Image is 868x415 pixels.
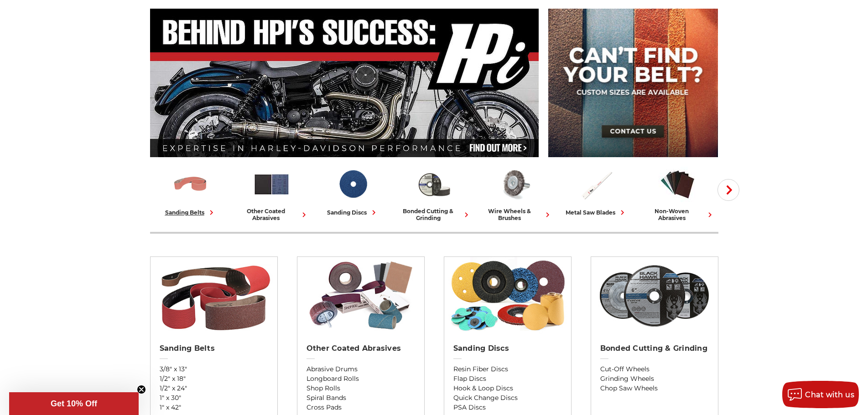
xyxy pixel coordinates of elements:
a: Chop Saw Wheels [600,384,709,393]
a: non-woven abrasives [641,165,715,221]
div: sanding belts [165,208,216,217]
img: Sanding Belts [172,165,209,203]
div: other coated abrasives [235,208,309,221]
a: Abrasive Drums [307,364,415,374]
div: sanding discs [327,208,379,217]
a: Shop Rolls [307,384,415,393]
img: promo banner for custom belts. [548,9,718,157]
img: Metal Saw Blades [577,165,615,203]
h2: Sanding Belts [160,344,268,353]
a: Flap Discs [453,374,562,384]
div: wire wheels & brushes [478,208,552,221]
img: Other Coated Abrasives [301,257,420,334]
a: Resin Fiber Discs [453,364,562,374]
div: bonded cutting & grinding [397,208,471,221]
img: Sanding Belts [155,257,273,334]
a: Hook & Loop Discs [453,384,562,393]
a: 1/2" x 18" [160,374,268,384]
div: non-woven abrasives [641,208,715,221]
a: 1" x 42" [160,403,268,412]
a: other coated abrasives [235,165,309,221]
img: Sanding Discs [448,257,567,334]
a: Cross Pads [307,403,415,412]
a: Cut-Off Wheels [600,364,709,374]
a: metal saw blades [560,165,634,217]
img: Bonded Cutting & Grinding [595,257,713,334]
img: Bonded Cutting & Grinding [415,165,453,203]
a: Quick Change Discs [453,393,562,403]
div: metal saw blades [566,208,627,217]
span: Get 10% Off [51,399,97,408]
img: Sanding Discs [334,165,372,203]
a: 3/8" x 13" [160,364,268,374]
a: bonded cutting & grinding [397,165,471,221]
span: Chat with us [805,390,854,399]
a: Longboard Rolls [307,374,415,384]
img: Other Coated Abrasives [253,165,291,203]
img: Banner for an interview featuring Horsepower Inc who makes Harley performance upgrades featured o... [150,9,539,157]
div: Get 10% OffClose teaser [9,392,139,415]
h2: Other Coated Abrasives [307,344,415,353]
a: sanding discs [316,165,390,217]
a: sanding belts [154,165,228,217]
h2: Bonded Cutting & Grinding [600,344,709,353]
a: Spiral Bands [307,393,415,403]
a: 1" x 30" [160,393,268,403]
a: Grinding Wheels [600,374,709,384]
img: Non-woven Abrasives [659,165,696,203]
h2: Sanding Discs [453,344,562,353]
button: Next [717,179,739,201]
button: Close teaser [137,385,146,394]
a: PSA Discs [453,403,562,412]
a: wire wheels & brushes [478,165,552,221]
button: Chat with us [782,381,859,408]
img: Wire Wheels & Brushes [496,165,534,203]
a: 1/2" x 24" [160,384,268,393]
